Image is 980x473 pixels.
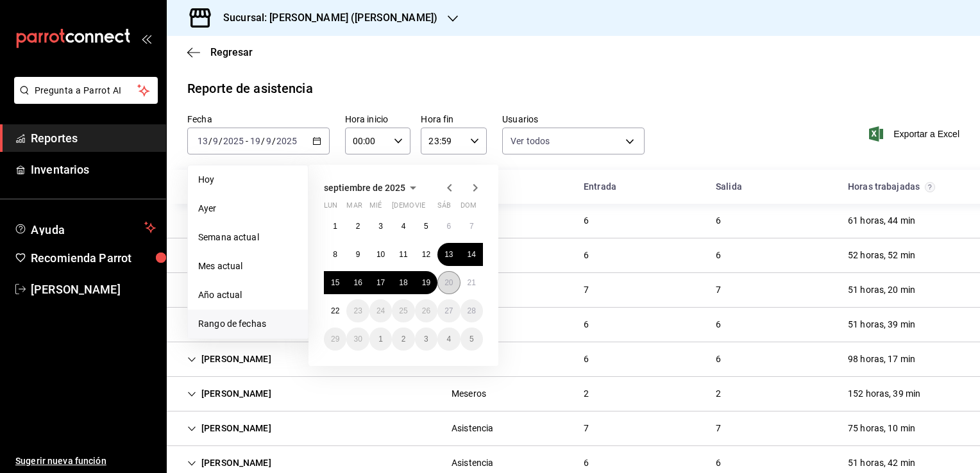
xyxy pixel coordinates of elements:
[346,243,369,266] button: 9 de septiembre de 2025
[167,308,980,342] div: Row
[31,129,156,147] span: Reportes
[346,215,369,238] button: 2 de septiembre de 2025
[177,313,282,336] div: Cell
[460,328,483,351] button: 5 de octubre de 2025
[167,170,980,204] div: Head
[502,115,645,124] label: Usuarios
[392,201,468,215] abbr: jueves
[369,215,392,238] button: 3 de septiembre de 2025
[401,335,406,344] abbr: 2 de octubre de 2025
[331,306,339,315] abbr: 22 de septiembre de 2025
[469,222,474,231] abbr: 7 de septiembre de 2025
[167,377,980,411] div: Row
[369,201,382,215] abbr: miércoles
[573,209,599,233] div: Cell
[376,278,385,287] abbr: 17 de septiembre de 2025
[324,180,421,195] button: septiembre de 2025
[167,273,980,308] div: Row
[838,417,925,440] div: Cell
[376,250,385,259] abbr: 10 de septiembre de 2025
[378,222,383,231] abbr: 3 de septiembre de 2025
[198,173,298,187] span: Hoy
[272,136,276,146] span: /
[346,299,369,322] button: 23 de septiembre de 2025
[838,175,970,199] div: HeadCell
[276,136,298,146] input: ----
[213,10,437,26] h3: Sucursal: [PERSON_NAME] ([PERSON_NAME])
[324,183,405,193] span: septiembre de 2025
[422,306,430,315] abbr: 26 de septiembre de 2025
[421,115,487,124] label: Hora fin
[872,126,959,142] button: Exportar a Excel
[511,135,550,147] span: Ver todos
[392,299,414,322] button: 25 de septiembre de 2025
[401,222,406,231] abbr: 4 de septiembre de 2025
[399,250,407,259] abbr: 11 de septiembre de 2025
[15,454,156,468] span: Sugerir nueva función
[197,136,208,146] input: --
[415,299,437,322] button: 26 de septiembre de 2025
[437,201,451,215] abbr: sábado
[177,417,282,440] div: Cell
[446,335,451,344] abbr: 4 de octubre de 2025
[573,313,599,336] div: Cell
[324,201,337,215] abbr: lunes
[446,222,451,231] abbr: 6 de septiembre de 2025
[437,243,460,266] button: 13 de septiembre de 2025
[353,335,362,344] abbr: 30 de septiembre de 2025
[415,243,437,266] button: 12 de septiembre de 2025
[705,175,838,199] div: HeadCell
[9,93,158,106] a: Pregunta a Parrot AI
[441,417,503,440] div: Cell
[187,79,313,98] div: Reporte de asistencia
[422,250,430,259] abbr: 12 de septiembre de 2025
[460,243,483,266] button: 14 de septiembre de 2025
[415,201,425,215] abbr: viernes
[392,215,414,238] button: 4 de septiembre de 2025
[705,209,731,233] div: Cell
[141,33,151,44] button: open_drawer_menu
[198,231,298,244] span: Semana actual
[838,244,925,267] div: Cell
[705,313,731,336] div: Cell
[460,271,483,294] button: 21 de septiembre de 2025
[212,136,219,146] input: --
[198,288,298,302] span: Año actual
[223,136,244,146] input: ----
[14,77,158,104] button: Pregunta a Parrot AI
[324,215,346,238] button: 1 de septiembre de 2025
[424,222,428,231] abbr: 5 de septiembre de 2025
[333,250,337,259] abbr: 8 de septiembre de 2025
[324,328,346,351] button: 29 de septiembre de 2025
[198,317,298,331] span: Rango de fechas
[838,278,925,302] div: Cell
[378,335,383,344] abbr: 1 de octubre de 2025
[31,281,156,298] span: [PERSON_NAME]
[424,335,428,344] abbr: 3 de octubre de 2025
[324,243,346,266] button: 8 de septiembre de 2025
[369,328,392,351] button: 1 de octubre de 2025
[177,244,282,267] div: Cell
[415,271,437,294] button: 19 de septiembre de 2025
[35,84,138,97] span: Pregunta a Parrot AI
[452,387,486,401] div: Meseros
[177,382,282,406] div: Cell
[346,328,369,351] button: 30 de septiembre de 2025
[838,347,925,371] div: Cell
[437,328,460,351] button: 4 de octubre de 2025
[177,278,282,302] div: Cell
[444,278,453,287] abbr: 20 de septiembre de 2025
[353,278,362,287] abbr: 16 de septiembre de 2025
[444,250,453,259] abbr: 13 de septiembre de 2025
[198,260,298,273] span: Mes actual
[187,46,253,58] button: Regresar
[261,136,265,146] span: /
[469,335,474,344] abbr: 5 de octubre de 2025
[468,278,476,287] abbr: 21 de septiembre de 2025
[705,244,731,267] div: Cell
[468,250,476,259] abbr: 14 de septiembre de 2025
[324,299,346,322] button: 22 de septiembre de 2025
[460,215,483,238] button: 7 de septiembre de 2025
[399,278,407,287] abbr: 18 de septiembre de 2025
